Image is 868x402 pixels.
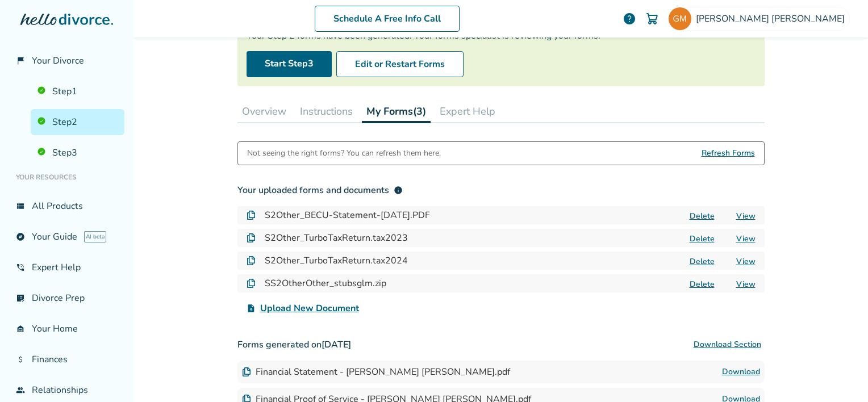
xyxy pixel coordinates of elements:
[237,333,765,356] h3: Forms generated on [DATE]
[736,256,756,267] a: View
[242,366,510,378] div: Financial Statement - [PERSON_NAME] [PERSON_NAME].pdf
[811,347,868,402] iframe: Chat Widget
[16,202,25,211] span: view_list
[247,51,332,77] a: Start Step3
[690,333,765,356] button: Download Section
[242,367,251,376] img: Document
[336,51,464,77] button: Edit or Restart Forms
[237,183,403,197] div: Your uploaded forms and documents
[247,304,256,313] span: upload_file
[686,256,718,267] button: Delete
[645,12,659,26] img: Cart
[736,233,756,244] a: View
[696,12,849,25] span: [PERSON_NAME] [PERSON_NAME]
[435,100,500,123] button: Expert Help
[265,254,408,267] h4: S2Other_TurboTaxReturn.tax2024
[686,278,718,290] button: Delete
[247,142,441,165] div: Not seeing the right forms? You can refresh them here.
[9,48,124,74] a: flag_2Your Divorce
[9,224,124,250] a: exploreYour GuideAI beta
[9,285,124,311] a: list_alt_checkDivorce Prep
[247,279,256,288] img: Document
[247,233,256,242] img: Document
[9,316,124,342] a: garage_homeYour Home
[9,254,124,280] a: phone_in_talkExpert Help
[31,140,124,166] a: Step3
[16,232,25,241] span: explore
[736,279,756,290] a: View
[9,193,124,219] a: view_listAll Products
[16,355,25,364] span: attach_money
[9,346,124,372] a: attach_moneyFinances
[32,55,84,67] span: Your Divorce
[16,324,25,333] span: garage_home
[16,386,25,395] span: group
[722,365,760,379] a: Download
[736,211,756,221] a: View
[295,100,357,123] button: Instructions
[260,301,359,315] span: Upload New Document
[265,208,430,222] h4: S2Other_BECU-Statement-[DATE].PDF
[265,231,408,245] h4: S2Other_TurboTaxReturn.tax2023
[686,210,718,222] button: Delete
[394,186,403,195] span: info
[669,7,691,30] img: guion.morton@gmail.com
[265,277,386,290] h4: SS2OtherOther_stubsglm.zip
[16,294,25,303] span: list_alt_check
[16,263,25,272] span: phone_in_talk
[9,166,124,189] li: Your Resources
[84,231,106,242] span: AI beta
[315,6,460,32] a: Schedule A Free Info Call
[237,100,291,123] button: Overview
[31,109,124,135] a: Step2
[686,233,718,245] button: Delete
[702,142,755,165] span: Refresh Forms
[247,211,256,220] img: Document
[623,12,636,26] a: help
[16,56,25,65] span: flag_2
[362,100,431,123] button: My Forms(3)
[31,78,124,104] a: Step1
[247,256,256,265] img: Document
